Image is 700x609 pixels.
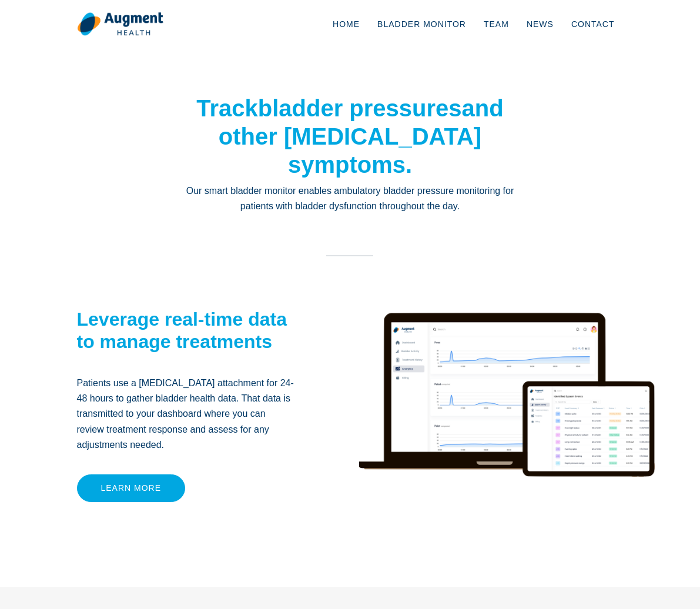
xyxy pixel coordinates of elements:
a: News [518,5,562,43]
a: Home [324,5,369,43]
strong: bladder pressures [258,95,462,121]
a: Bladder Monitor [369,5,475,43]
a: Team [475,5,518,43]
p: Our smart bladder monitor enables ambulatory bladder pressure monitoring for patients with bladde... [171,183,530,215]
p: Patients use a [MEDICAL_DATA] attachment for 24-48 hours to gather bladder health data. That data... [77,376,294,453]
img: device render [359,282,655,546]
h1: Track and other [MEDICAL_DATA] symptoms. [171,94,530,179]
a: Contact [562,5,624,43]
h2: Leverage real-time data to manage treatments [77,308,294,353]
a: Learn more [77,474,186,502]
img: logo [77,12,163,36]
